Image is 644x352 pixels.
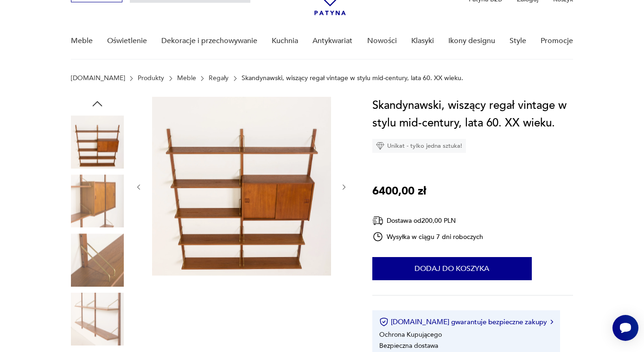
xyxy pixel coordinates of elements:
[379,330,442,339] li: Ochrona Kupującego
[379,341,438,350] li: Bezpieczna dostawa
[550,320,553,324] img: Ikona strzałki w prawo
[372,139,466,153] div: Unikat - tylko jedna sztuka!
[510,23,526,59] a: Style
[372,257,532,280] button: Dodaj do koszyka
[379,317,553,327] button: [DOMAIN_NAME] gwarantuje bezpieczne zakupy
[379,317,389,327] img: Ikona certyfikatu
[372,215,484,226] div: Dostawa od 200,00 PLN
[71,75,125,82] a: [DOMAIN_NAME]
[71,233,124,286] img: Zdjęcie produktu Skandynawski, wiszący regał vintage w stylu mid-century, lata 60. XX wieku.
[541,23,573,59] a: Promocje
[71,175,124,227] img: Zdjęcie produktu Skandynawski, wiszący regał vintage w stylu mid-century, lata 60. XX wieku.
[177,75,196,82] a: Meble
[71,293,124,346] img: Zdjęcie produktu Skandynawski, wiszący regał vintage w stylu mid-century, lata 60. XX wieku.
[107,23,147,59] a: Oświetlenie
[71,115,124,168] img: Zdjęcie produktu Skandynawski, wiszący regał vintage w stylu mid-century, lata 60. XX wieku.
[376,142,384,150] img: Ikona diamentu
[448,23,495,59] a: Ikony designu
[372,231,484,242] div: Wysyłka w ciągu 7 dni roboczych
[209,75,229,82] a: Regały
[152,97,331,276] img: Zdjęcie produktu Skandynawski, wiszący regał vintage w stylu mid-century, lata 60. XX wieku.
[372,215,383,226] img: Ikona dostawy
[272,23,298,59] a: Kuchnia
[71,23,93,59] a: Meble
[612,315,638,341] iframe: Smartsupp widget button
[372,182,426,200] p: 6400,00 zł
[138,75,164,82] a: Produkty
[367,23,397,59] a: Nowości
[312,23,352,59] a: Antykwariat
[161,23,257,59] a: Dekoracje i przechowywanie
[372,97,573,132] h1: Skandynawski, wiszący regał vintage w stylu mid-century, lata 60. XX wieku.
[411,23,434,59] a: Klasyki
[242,75,463,82] p: Skandynawski, wiszący regał vintage w stylu mid-century, lata 60. XX wieku.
